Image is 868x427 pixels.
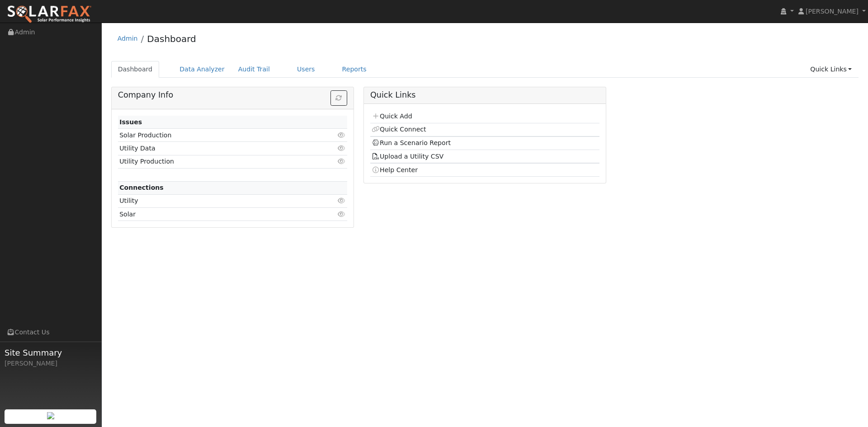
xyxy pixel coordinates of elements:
[118,208,310,221] td: Solar
[118,129,310,142] td: Solar Production
[119,184,164,191] strong: Connections
[338,211,346,217] i: Click to view
[7,5,92,24] img: SolarFax
[118,35,138,42] a: Admin
[231,61,277,78] a: Audit Trail
[338,145,346,151] i: Click to view
[372,126,426,133] a: Quick Connect
[338,197,346,204] i: Click to view
[118,142,310,155] td: Utility Data
[290,61,322,78] a: Users
[372,153,443,160] a: Upload a Utility CSV
[372,113,412,120] a: Quick Add
[147,33,196,44] a: Dashboard
[111,61,160,78] a: Dashboard
[118,194,310,207] td: Utility
[803,61,859,78] a: Quick Links
[338,158,346,164] i: Click to view
[5,359,97,368] div: [PERSON_NAME]
[47,412,54,419] img: retrieve
[806,8,859,15] span: [PERSON_NAME]
[5,347,97,359] span: Site Summary
[173,61,231,78] a: Data Analyzer
[118,155,310,168] td: Utility Production
[335,61,373,78] a: Reports
[118,90,347,100] h5: Company Info
[338,132,346,138] i: Click to view
[372,139,451,146] a: Run a Scenario Report
[370,90,599,100] h5: Quick Links
[119,118,142,126] strong: Issues
[372,166,418,174] a: Help Center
